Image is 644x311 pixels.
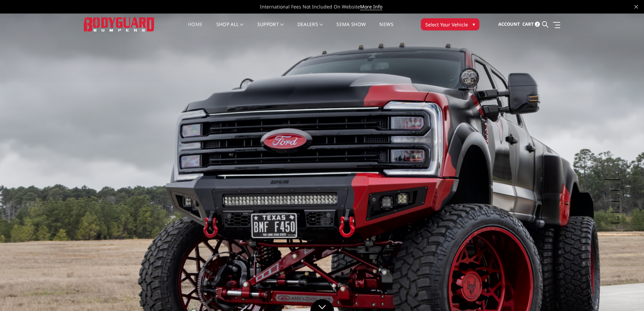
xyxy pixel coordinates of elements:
[498,15,520,34] a: Account
[84,17,155,31] img: BODYGUARD BUMPERS
[613,180,620,191] button: 2 of 5
[473,21,475,28] span: ▾
[216,22,244,35] a: shop all
[613,169,620,180] button: 1 of 5
[522,15,540,34] a: Cart 2
[522,21,534,27] span: Cart
[425,21,468,28] span: Select Your Vehicle
[379,22,393,35] a: News
[297,22,323,35] a: Dealers
[310,299,334,311] a: Click to Down
[336,22,366,35] a: SEMA Show
[421,18,479,30] button: Select Your Vehicle
[613,213,620,223] button: 5 of 5
[613,202,620,213] button: 4 of 5
[535,22,540,27] span: 2
[613,191,620,202] button: 3 of 5
[257,22,284,35] a: Support
[360,3,382,10] a: More Info
[188,22,202,35] a: Home
[498,21,520,27] span: Account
